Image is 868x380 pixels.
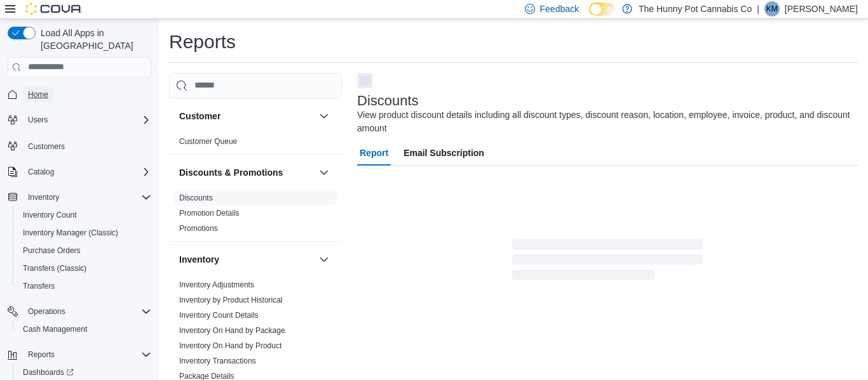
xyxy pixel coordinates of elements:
[25,3,83,15] img: Cova
[18,225,151,240] span: Inventory Manager (Classic)
[179,166,283,179] h3: Discounts & Promotions
[23,228,118,238] span: Inventory Manager (Classic)
[179,326,285,335] a: Inventory On Hand by Package
[179,253,314,266] button: Inventory
[169,29,236,55] h1: Reports
[28,192,59,202] span: Inventory
[589,3,616,16] input: Dark Mode
[179,356,256,366] span: Inventory Transactions
[169,134,342,154] div: Customer
[179,208,240,218] span: Promotion Details
[403,140,484,166] span: Email Subscription
[13,320,156,338] button: Cash Management
[18,322,92,337] a: Cash Management
[3,346,156,364] button: Reports
[13,206,156,224] button: Inventory Count
[512,242,703,282] span: Loading
[169,190,342,241] div: Discounts & Promotions
[28,350,55,360] span: Reports
[179,280,254,290] span: Inventory Adjustments
[3,85,156,103] button: Home
[785,1,858,16] p: [PERSON_NAME]
[179,166,314,179] button: Discounts & Promotions
[179,310,259,320] span: Inventory Count Details
[179,280,254,289] a: Inventory Adjustments
[179,311,259,320] a: Inventory Count Details
[23,164,59,180] button: Catalog
[18,365,151,380] span: Dashboards
[28,89,48,100] span: Home
[23,304,151,319] span: Operations
[18,261,151,276] span: Transfers (Classic)
[3,303,156,320] button: Operations
[23,112,151,128] span: Users
[357,108,851,135] div: View product discount details including all discount types, discount reason, location, employee, ...
[179,110,220,122] h3: Customer
[3,163,156,181] button: Catalog
[766,1,778,16] span: KM
[179,209,240,218] a: Promotion Details
[23,246,81,256] span: Purchase Orders
[589,16,590,16] span: Dark Mode
[179,295,283,305] span: Inventory by Product Historical
[13,259,156,277] button: Transfers (Classic)
[179,137,237,146] a: Customer Queue
[540,3,579,15] span: Feedback
[13,224,156,242] button: Inventory Manager (Classic)
[3,136,156,155] button: Customers
[179,224,218,233] a: Promotions
[23,164,151,180] span: Catalog
[18,365,79,380] a: Dashboards
[23,281,55,291] span: Transfers
[3,111,156,129] button: Users
[23,87,53,102] a: Home
[639,1,752,16] p: The Hunny Pot Cannabis Co
[179,341,281,351] span: Inventory On Hand by Product
[23,139,70,154] a: Customers
[360,140,388,166] span: Report
[179,110,314,122] button: Customer
[28,115,48,125] span: Users
[23,263,86,273] span: Transfers (Classic)
[18,207,151,223] span: Inventory Count
[18,207,82,223] a: Inventory Count
[36,27,151,52] span: Load All Apps in [GEOGRAPHIC_DATA]
[18,225,123,240] a: Inventory Manager (Classic)
[764,1,780,16] div: Keegan Muir
[18,322,151,337] span: Cash Management
[179,357,256,365] a: Inventory Transactions
[23,112,53,128] button: Users
[18,278,151,294] span: Transfers
[23,138,151,154] span: Customers
[757,1,759,16] p: |
[179,296,283,305] a: Inventory by Product Historical
[18,261,92,276] a: Transfers (Classic)
[179,193,213,202] a: Discounts
[23,190,64,205] button: Inventory
[23,86,151,102] span: Home
[357,73,372,88] button: Next
[179,325,285,336] span: Inventory On Hand by Package
[179,136,237,147] span: Customer Queue
[18,243,86,258] a: Purchase Orders
[23,304,71,319] button: Operations
[316,108,332,124] button: Customer
[179,193,213,203] span: Discounts
[13,277,156,295] button: Transfers
[23,210,77,220] span: Inventory Count
[357,93,419,108] h3: Discounts
[28,306,65,317] span: Operations
[23,347,60,362] button: Reports
[18,243,151,258] span: Purchase Orders
[28,141,65,152] span: Customers
[179,223,218,233] span: Promotions
[3,188,156,206] button: Inventory
[316,252,332,267] button: Inventory
[23,347,151,362] span: Reports
[179,253,219,266] h3: Inventory
[23,367,74,377] span: Dashboards
[23,324,87,334] span: Cash Management
[23,190,151,205] span: Inventory
[179,341,281,350] a: Inventory On Hand by Product
[13,242,156,259] button: Purchase Orders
